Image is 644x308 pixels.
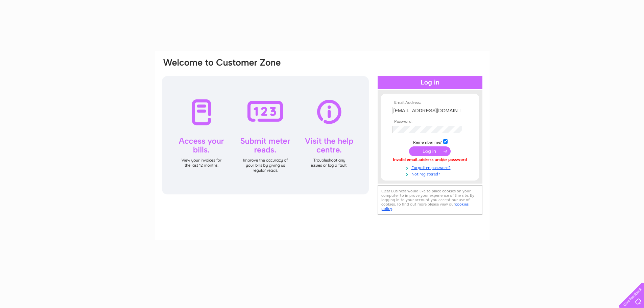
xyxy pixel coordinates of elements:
[391,100,469,105] th: Email Address:
[409,146,451,156] input: Submit
[378,185,482,215] div: Clear Business would like to place cookies on your computer to improve your experience of the sit...
[392,158,468,162] div: Invalid email address and/or password
[392,170,469,177] a: Not registered?
[391,138,469,145] td: Remember me?
[381,202,469,211] a: cookies policy
[392,164,469,170] a: Forgotten password?
[391,119,469,124] th: Password:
